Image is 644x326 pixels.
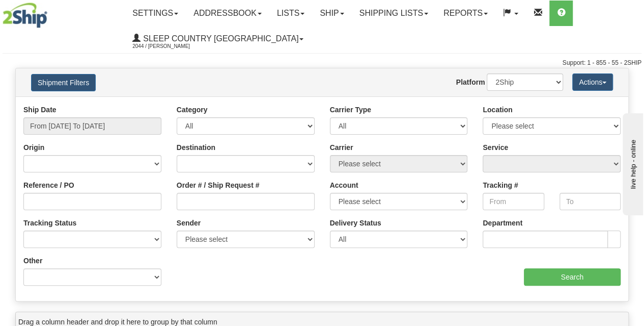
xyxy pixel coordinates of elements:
[269,1,312,26] a: Lists
[572,73,613,91] button: Actions
[23,142,44,153] label: Origin
[132,41,209,52] span: 2044 / [PERSON_NAME]
[483,218,522,228] label: Department
[483,142,508,153] label: Service
[483,180,518,190] label: Tracking #
[352,1,436,26] a: Shipping lists
[177,142,215,153] label: Destination
[330,142,353,153] label: Carrier
[330,180,358,190] label: Account
[483,193,544,210] input: From
[3,3,47,28] img: logo2044.jpg
[559,193,621,210] input: To
[125,1,186,26] a: Settings
[436,1,495,26] a: Reports
[177,105,208,115] label: Category
[141,34,298,43] span: Sleep Country [GEOGRAPHIC_DATA]
[31,74,96,91] button: Shipment Filters
[621,111,643,215] iframe: chat widget
[524,268,621,286] input: Search
[23,105,57,115] label: Ship Date
[125,26,311,52] a: Sleep Country [GEOGRAPHIC_DATA] 2044 / [PERSON_NAME]
[177,218,201,228] label: Sender
[483,105,512,115] label: Location
[177,180,260,190] label: Order # / Ship Request #
[312,1,351,26] a: Ship
[330,105,371,115] label: Carrier Type
[330,218,381,228] label: Delivery Status
[186,1,269,26] a: Addressbook
[3,59,641,67] div: Support: 1 - 855 - 55 - 2SHIP
[456,77,485,87] label: Platform
[23,218,76,228] label: Tracking Status
[23,180,74,190] label: Reference / PO
[8,9,94,16] div: live help - online
[23,256,42,266] label: Other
